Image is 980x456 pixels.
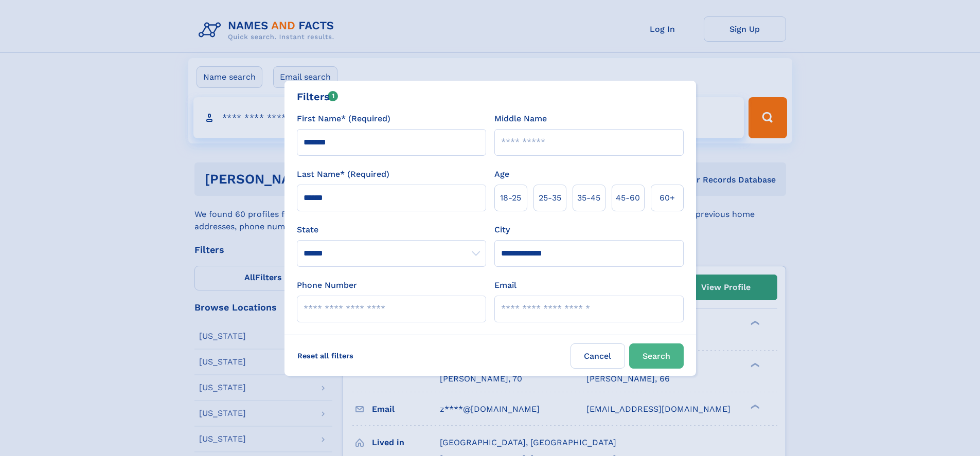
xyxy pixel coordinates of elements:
[500,192,521,204] span: 18‑25
[616,192,640,204] span: 45‑60
[629,343,684,369] button: Search
[494,224,510,236] label: City
[297,279,357,291] label: Phone Number
[539,192,561,204] span: 25‑35
[297,168,389,180] label: Last Name* (Required)
[297,224,486,236] label: State
[494,168,509,180] label: Age
[571,343,625,369] label: Cancel
[577,192,600,204] span: 35‑45
[494,113,547,125] label: Middle Name
[660,192,675,204] span: 60+
[291,343,360,368] label: Reset all filters
[297,89,338,104] div: Filters
[494,279,516,291] label: Email
[297,113,390,125] label: First Name* (Required)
